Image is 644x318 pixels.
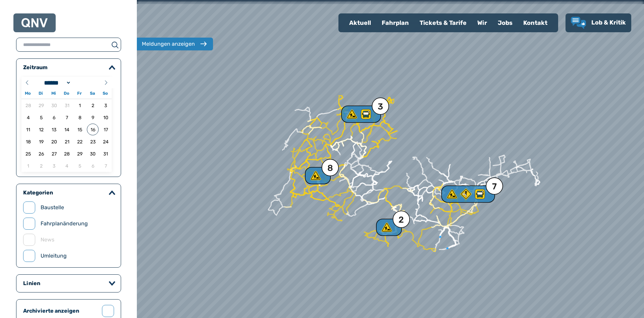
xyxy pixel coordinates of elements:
[310,170,325,181] div: 8
[23,64,48,71] legend: Zeitraum
[35,99,47,111] span: 29.07.2025
[472,14,492,32] a: Wir
[23,189,53,196] legend: Kategorien
[109,41,121,49] button: suchen
[381,222,396,233] div: 2
[74,99,86,111] span: 01.08.2025
[87,160,99,172] span: 06.09.2025
[100,99,112,111] span: 03.08.2025
[327,164,333,173] div: 8
[47,91,60,96] span: Mi
[41,236,54,244] label: News
[41,220,88,228] label: Fahrplanänderung
[60,91,73,96] span: Do
[21,16,48,30] a: QNV Logo
[48,160,60,172] span: 03.09.2025
[23,307,97,315] label: Archivierte anzeigen
[61,160,73,172] span: 04.09.2025
[48,136,60,147] span: 20.08.2025
[35,124,47,135] span: 12.08.2025
[591,19,626,26] span: Lob & Kritik
[87,136,99,147] span: 23.08.2025
[22,124,34,135] span: 11.08.2025
[22,136,34,147] span: 18.08.2025
[35,148,47,160] span: 26.08.2025
[48,111,60,123] span: 06.08.2025
[48,99,60,111] span: 30.07.2025
[87,148,99,160] span: 30.08.2025
[100,111,112,123] span: 10.08.2025
[41,252,67,260] label: Umleitung
[100,160,112,172] span: 07.09.2025
[135,38,213,50] button: Meldungen anzeigen
[376,14,414,32] a: Fahrplan
[100,136,112,147] span: 24.08.2025
[492,14,518,32] a: Jobs
[61,111,73,123] span: 07.08.2025
[74,124,86,135] span: 15.08.2025
[48,124,60,135] span: 13.08.2025
[99,91,112,96] span: So
[74,136,86,147] span: 22.08.2025
[34,91,47,96] span: Di
[61,148,73,160] span: 28.08.2025
[74,160,86,172] span: 05.09.2025
[35,111,47,123] span: 05.08.2025
[87,99,99,111] span: 02.08.2025
[71,79,95,86] input: Year
[100,148,112,160] span: 31.08.2025
[492,182,497,191] div: 7
[23,280,40,287] legend: Linien
[48,148,60,160] span: 27.08.2025
[571,17,626,29] a: Lob & Kritik
[74,148,86,160] span: 29.08.2025
[21,91,34,96] span: Mo
[35,160,47,172] span: 02.09.2025
[42,79,71,86] select: Month
[518,14,553,32] a: Kontakt
[87,124,99,135] span: 16.08.2025
[61,124,73,135] span: 14.08.2025
[61,99,73,111] span: 31.07.2025
[378,102,383,111] div: 3
[41,203,64,212] label: Baustelle
[22,99,34,111] span: 28.07.2025
[142,40,195,48] div: Meldungen anzeigen
[87,111,99,123] span: 09.08.2025
[86,91,99,96] span: Sa
[73,91,86,96] span: Fr
[22,148,34,160] span: 25.08.2025
[74,111,86,123] span: 08.08.2025
[22,160,34,172] span: 01.09.2025
[22,111,34,123] span: 04.08.2025
[61,136,73,147] span: 21.08.2025
[100,124,112,135] span: 17.08.2025
[21,18,48,28] img: QNV Logo
[398,216,404,224] div: 2
[35,136,47,147] span: 19.08.2025
[451,189,484,199] div: 7
[348,109,373,120] div: 3
[344,14,376,32] a: Aktuell
[414,14,472,32] a: Tickets & Tarife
